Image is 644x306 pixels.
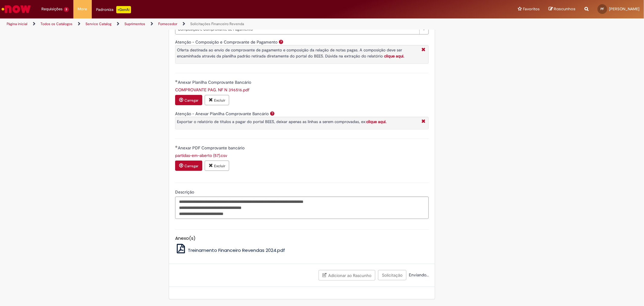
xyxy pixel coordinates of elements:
[420,47,427,53] i: Fechar More information Por question_atencao
[178,80,252,85] span: Anexar Planilha Comprovante Bancário
[184,98,198,103] small: Carregar
[85,21,111,26] a: Service Catalog
[366,119,386,124] a: clique aqui.
[188,247,285,253] span: Treinamento Financeiro Revendas 2024.pdf
[5,18,425,30] ul: Trilhas de página
[205,161,229,171] button: Excluir anexo partidas-em-aberto (57).csv
[549,6,575,12] a: Rascunhos
[116,6,131,13] p: +GenAi
[175,111,269,116] label: Atenção - Anexar Planilha Comprovante Bancário
[158,21,177,26] a: Fornecedor
[175,236,429,241] h5: Anexo(s)
[175,197,429,219] textarea: Descrição
[184,164,198,168] small: Carregar
[205,95,229,105] button: Excluir anexo COMPROVANTE PAG. NF N 396516.pdf
[178,145,246,151] span: Anexar PDF Comprovante bancário
[214,98,225,103] small: Excluir
[523,6,540,12] span: Favoritos
[177,119,386,124] span: Exportar o relatório de títulos a pagar do portal BEES, deixar apenas as linhas a serem comprovad...
[64,7,69,12] span: 3
[175,189,195,195] span: Descrição
[601,7,604,11] span: PF
[177,47,404,59] span: Oferta destinada ao envio de comprovante de pagamento e composição da relação de notas pagas. A c...
[96,6,131,13] div: Padroniza
[175,80,178,82] span: Obrigatório Preenchido
[175,161,202,171] button: Carregar anexo de Anexar PDF Comprovante bancário Required
[175,39,277,45] label: Atenção - Composição e Comprovante de Pagamento
[609,6,639,11] span: [PERSON_NAME]
[1,3,32,15] img: ServiceNow
[408,272,429,278] span: Enviando...
[269,111,276,116] span: Ajuda para Atenção - Anexar Planilha Comprovante Bancário
[175,95,202,105] button: Carregar anexo de Anexar Planilha Comprovante Bancário Required
[124,21,145,26] a: Suprimentos
[40,21,72,26] a: Todos os Catálogos
[7,21,27,26] a: Página inicial
[420,119,427,125] i: Fechar More information Por question_atencao_comprovante_bancario
[175,153,227,158] a: Download de partidas-em-aberto (57).csv
[277,39,285,44] span: Ajuda para Atenção - Composição e Comprovante de Pagamento
[384,54,404,59] a: clique aqui.
[175,145,178,148] span: Obrigatório Preenchido
[175,247,285,253] a: Treinamento Financeiro Revendas 2024.pdf
[41,6,62,12] span: Requisições
[78,6,87,12] span: More
[175,87,249,93] a: Download de COMPROVANTE PAG. NF N 396516.pdf
[214,164,225,168] small: Excluir
[554,6,575,12] span: Rascunhos
[190,21,244,26] a: Solicitações Financeiro Revenda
